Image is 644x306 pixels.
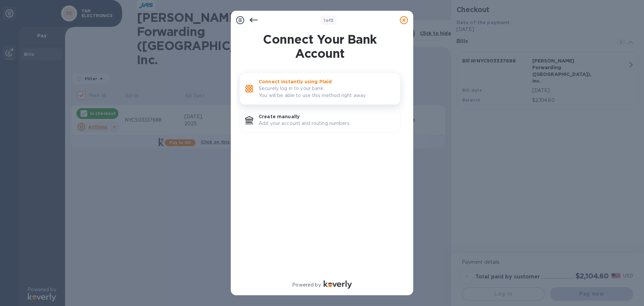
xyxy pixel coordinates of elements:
[259,78,395,85] p: Connect instantly using Plaid
[237,32,403,60] h1: Connect Your Bank Account
[324,280,352,289] img: Logo
[259,113,395,120] p: Create manually
[324,18,325,23] span: 1
[292,281,321,289] p: Powered by
[259,85,395,99] p: Securely log in to your bank. You will be able to use this method right away.
[324,18,334,23] b: of 3
[259,120,395,127] p: Add your account and routing numbers.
